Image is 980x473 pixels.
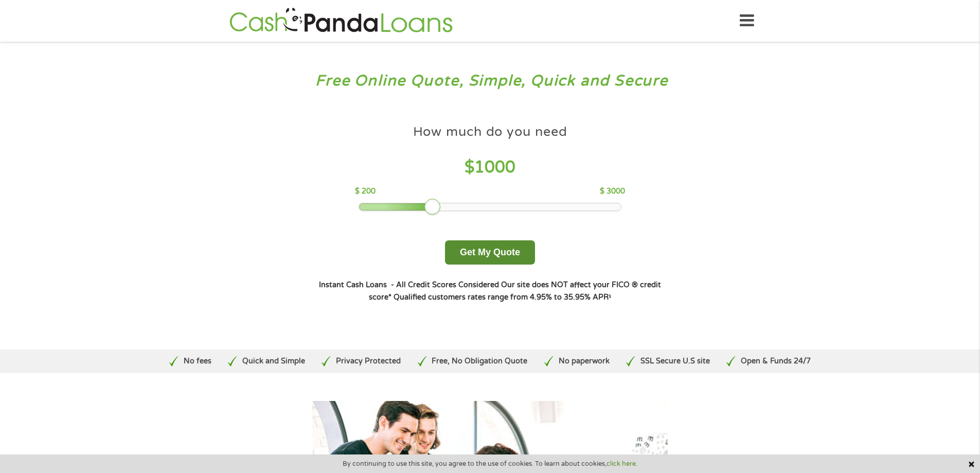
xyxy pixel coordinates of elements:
h3: Free Online Quote, Simple, Quick and Secure [30,72,951,91]
p: $ 200 [355,186,376,197]
p: Privacy Protected [336,356,401,367]
strong: Our site does NOT affect your FICO ® credit score* [369,281,661,302]
p: SSL Secure U.S site [640,356,710,367]
button: Get My Quote [445,240,535,265]
h4: $ [355,157,625,178]
p: Open & Funds 24/7 [741,356,811,367]
span: 1000 [474,157,515,177]
span: By continuing to use this site, you agree to the use of cookies. To learn about cookies, [343,460,637,467]
img: GetLoanNow Logo [226,6,456,36]
strong: Qualified customers rates range from 4.95% to 35.95% APR¹ [394,293,611,302]
p: $ 3000 [600,186,625,197]
h4: How much do you need [413,124,567,141]
p: No fees [184,356,211,367]
strong: Instant Cash Loans - All Credit Scores Considered [319,281,499,289]
p: Free, No Obligation Quote [432,356,527,367]
a: click here. [607,460,637,468]
p: Quick and Simple [242,356,305,367]
p: No paperwork [559,356,610,367]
